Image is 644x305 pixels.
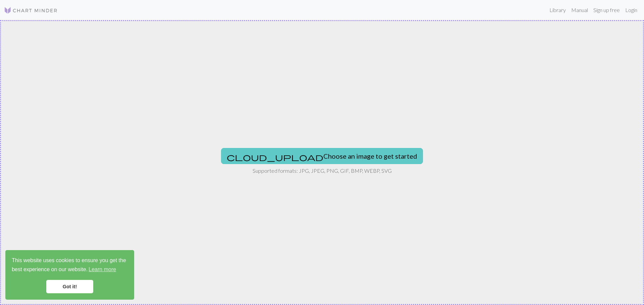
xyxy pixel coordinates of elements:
[5,250,134,300] div: cookieconsent
[221,148,423,164] button: Choose an image to get started
[12,256,128,275] span: This website uses cookies to ensure you get the best experience on our website.
[227,152,323,162] span: cloud_upload
[569,3,591,17] a: Manual
[4,6,58,14] img: Logo
[547,3,569,17] a: Library
[46,280,93,293] a: dismiss cookie message
[591,3,623,17] a: Sign up free
[253,167,392,175] p: Supported formats: JPG, JPEG, PNG, GIF, BMP, WEBP, SVG
[623,3,640,17] a: Login
[88,264,117,275] a: learn more about cookies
